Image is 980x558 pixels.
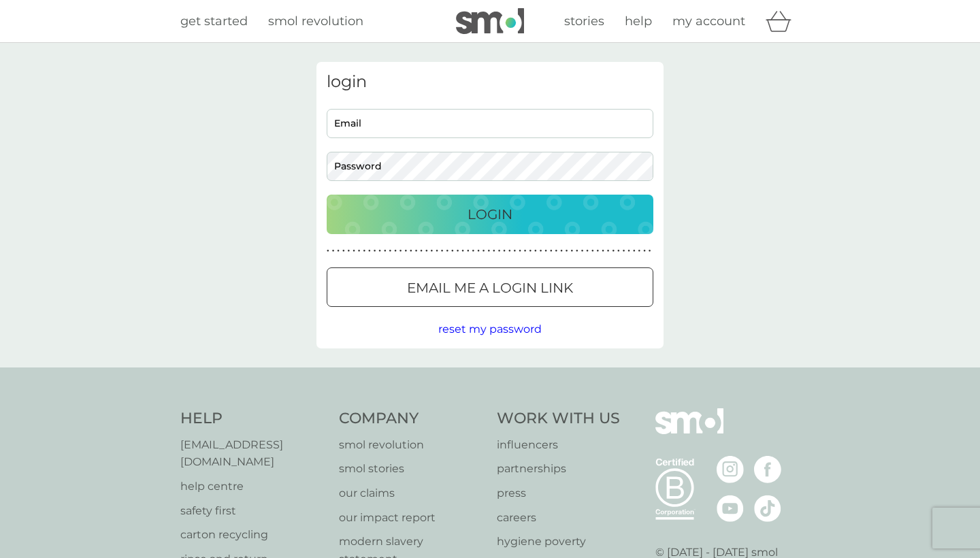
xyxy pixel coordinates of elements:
[497,485,620,502] a: press
[524,248,527,255] p: ●
[399,248,402,255] p: ●
[519,248,521,255] p: ●
[420,248,423,255] p: ●
[180,526,325,544] a: carton recycling
[327,267,653,307] button: Email me a login link
[493,248,495,255] p: ●
[327,72,653,92] h3: login
[457,248,459,255] p: ●
[327,195,653,234] button: Login
[497,408,620,429] h4: Work With Us
[180,436,325,471] p: [EMAIL_ADDRESS][DOMAIN_NAME]
[407,277,573,299] p: Email me a login link
[544,248,547,255] p: ●
[467,248,470,255] p: ●
[612,248,615,255] p: ●
[378,248,381,255] p: ●
[446,248,448,255] p: ●
[348,248,350,255] p: ●
[327,248,329,255] p: ●
[374,248,376,255] p: ●
[497,533,620,551] a: hygiene poverty
[456,8,524,34] img: smol
[570,248,573,255] p: ●
[438,321,542,338] button: reset my password
[627,248,630,255] p: ●
[581,248,584,255] p: ●
[555,248,558,255] p: ●
[655,408,723,455] img: smol
[498,248,501,255] p: ●
[332,248,335,255] p: ●
[425,248,428,255] p: ●
[415,248,418,255] p: ●
[497,460,620,478] a: partnerships
[643,248,646,255] p: ●
[576,248,578,255] p: ●
[389,248,392,255] p: ●
[431,248,434,255] p: ●
[623,248,625,255] p: ●
[353,248,355,255] p: ●
[649,248,651,255] p: ●
[617,248,620,255] p: ●
[508,248,511,255] p: ●
[180,14,248,29] span: get started
[394,248,397,255] p: ●
[766,7,800,35] div: basket
[514,248,517,255] p: ●
[497,509,620,527] a: careers
[550,248,553,255] p: ●
[368,248,371,255] p: ●
[339,436,484,454] a: smol revolution
[717,456,744,483] img: visit the smol Instagram page
[633,248,636,255] p: ●
[672,14,745,29] span: my account
[597,248,600,255] p: ●
[337,248,340,255] p: ●
[461,248,464,255] p: ●
[602,248,604,255] p: ●
[180,12,248,31] a: get started
[540,248,542,255] p: ●
[180,408,325,429] h4: Help
[339,509,484,527] a: our impact report
[180,478,325,495] a: help centre
[477,248,480,255] p: ●
[625,14,652,29] span: help
[339,460,484,478] a: smol stories
[586,248,589,255] p: ●
[451,248,454,255] p: ●
[497,436,620,454] a: influencers
[560,248,563,255] p: ●
[339,408,484,429] h4: Company
[468,203,512,225] p: Login
[566,248,568,255] p: ●
[180,502,325,520] p: safety first
[483,248,485,255] p: ●
[441,248,444,255] p: ●
[754,495,781,522] img: visit the smol Tiktok page
[358,248,361,255] p: ●
[339,485,484,502] a: our claims
[410,248,412,255] p: ●
[638,248,641,255] p: ●
[625,12,652,31] a: help
[342,248,345,255] p: ●
[529,248,532,255] p: ●
[472,248,475,255] p: ●
[717,495,744,522] img: visit the smol Youtube page
[607,248,610,255] p: ●
[591,248,594,255] p: ●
